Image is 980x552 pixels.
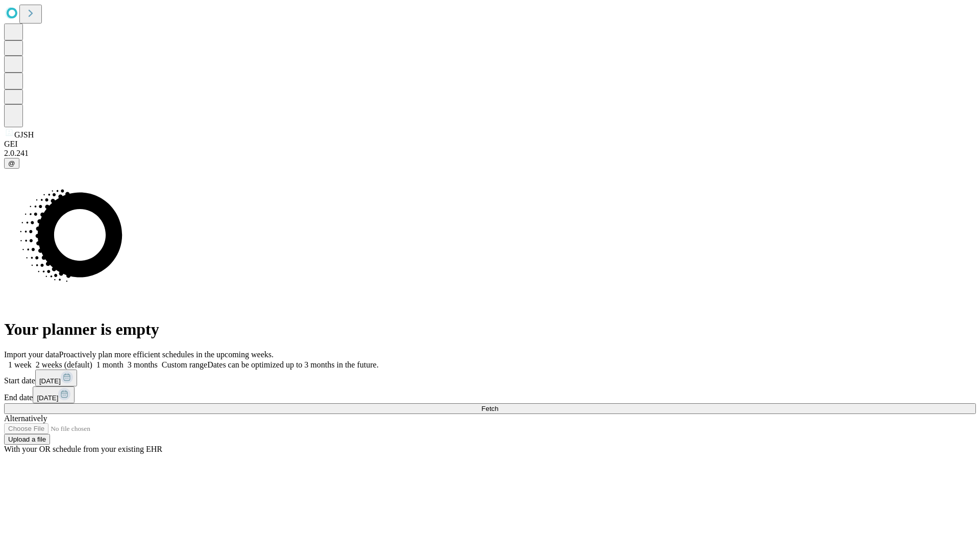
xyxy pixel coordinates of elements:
span: GJSH [14,130,34,139]
span: Alternatively [4,414,47,423]
div: 2.0.241 [4,149,976,158]
span: With your OR schedule from your existing EHR [4,445,162,453]
span: 3 months [128,360,158,369]
h1: Your planner is empty [4,320,976,339]
button: Fetch [4,403,976,414]
span: [DATE] [37,394,58,402]
span: @ [8,159,15,167]
div: GEI [4,140,976,149]
div: Start date [4,370,976,386]
span: Fetch [481,405,498,412]
button: [DATE] [35,370,77,386]
span: Import your data [4,350,59,359]
span: Custom range [162,360,207,369]
span: [DATE] [39,377,61,385]
span: 1 week [8,360,32,369]
span: 1 month [96,360,124,369]
button: [DATE] [33,386,75,403]
span: Proactively plan more efficient schedules in the upcoming weeks. [59,350,274,359]
span: 2 weeks (default) [36,360,92,369]
button: @ [4,158,19,169]
button: Upload a file [4,434,50,445]
div: End date [4,386,976,403]
span: Dates can be optimized up to 3 months in the future. [207,360,378,369]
